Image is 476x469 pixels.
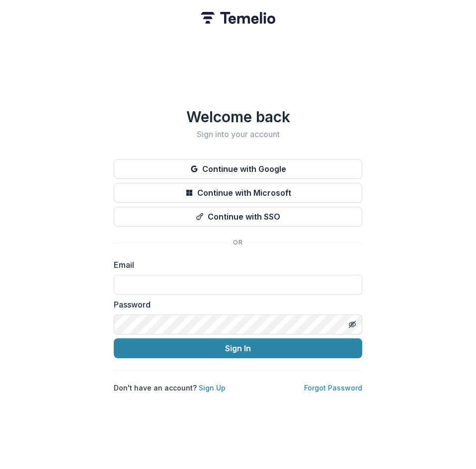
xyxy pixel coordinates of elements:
button: Continue with Microsoft [114,183,362,203]
button: Sign In [114,338,362,358]
button: Continue with Google [114,159,362,179]
h2: Sign into your account [114,130,362,139]
button: Continue with SSO [114,207,362,227]
button: Toggle password visibility [344,316,360,332]
label: Password [114,299,356,311]
p: Don't have an account? [114,383,226,393]
a: Forgot Password [304,384,362,392]
img: Temelio [201,12,275,24]
h1: Welcome back [114,108,362,126]
label: Email [114,259,356,271]
a: Sign Up [199,384,226,392]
